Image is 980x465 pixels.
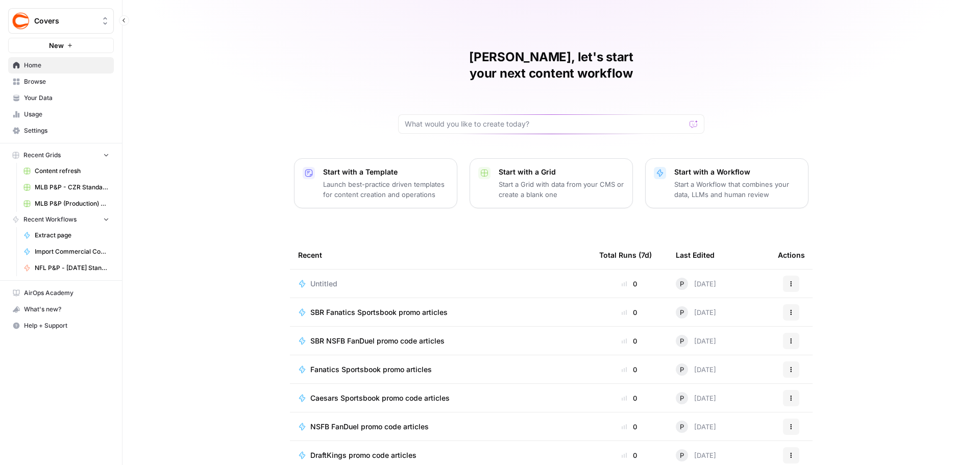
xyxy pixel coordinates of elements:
[19,179,114,195] a: MLB P&P - CZR Standard (Production) Grid (3)
[599,241,652,269] div: Total Runs (7d)
[8,106,114,123] a: Usage
[676,363,716,376] div: [DATE]
[19,195,114,212] a: MLB P&P (Production) Grid (7)
[310,422,429,432] span: NSFB FanDuel promo code articles
[298,336,583,346] a: SBR NSFB FanDuel promo code articles
[35,183,109,192] span: MLB P&P - CZR Standard (Production) Grid (3)
[499,167,624,177] p: Start with a Grid
[298,450,583,460] a: DraftKings promo code articles
[599,307,659,317] div: 0
[310,393,450,403] span: Caesars Sportsbook promo code articles
[24,110,109,119] span: Usage
[298,279,583,289] a: Untitled
[23,215,77,224] span: Recent Workflows
[8,148,114,163] button: Recent Grids
[298,241,583,269] div: Recent
[298,364,583,375] a: Fanatics Sportsbook promo articles
[298,422,583,432] a: NSFB FanDuel promo code articles
[35,166,109,176] span: Content refresh
[34,16,96,26] span: Covers
[19,260,114,276] a: NFL P&P - [DATE] Standard (Production)
[12,12,30,30] img: Covers Logo
[8,57,114,74] a: Home
[19,243,114,260] a: Import Commercial Content
[294,158,457,208] button: Start with a TemplateLaunch best-practice driven templates for content creation and operations
[8,285,114,301] a: AirOps Academy
[599,364,659,375] div: 0
[8,38,114,53] button: New
[24,77,109,86] span: Browse
[676,421,716,433] div: [DATE]
[8,74,114,90] a: Browse
[778,241,805,269] div: Actions
[680,336,684,346] span: P
[310,450,416,460] span: DraftKings promo code articles
[599,336,659,346] div: 0
[676,241,715,269] div: Last Edited
[9,302,113,317] div: What's new?
[398,49,704,82] h1: [PERSON_NAME], let's start your next content workflow
[470,158,633,208] button: Start with a GridStart a Grid with data from your CMS or create a blank one
[680,307,684,317] span: P
[676,449,716,461] div: [DATE]
[674,167,800,177] p: Start with a Workflow
[680,450,684,460] span: P
[19,163,114,179] a: Content refresh
[49,40,64,51] span: New
[24,61,109,70] span: Home
[310,336,445,346] span: SBR NSFB FanDuel promo code articles
[8,301,114,317] button: What's new?
[676,278,716,290] div: [DATE]
[680,393,684,403] span: P
[405,119,685,129] input: What would you like to create today?
[8,212,114,227] button: Recent Workflows
[310,279,337,289] span: Untitled
[23,151,61,160] span: Recent Grids
[499,179,624,200] p: Start a Grid with data from your CMS or create a blank one
[599,450,659,460] div: 0
[35,263,109,273] span: NFL P&P - [DATE] Standard (Production)
[680,279,684,289] span: P
[323,179,449,200] p: Launch best-practice driven templates for content creation and operations
[645,158,808,208] button: Start with a WorkflowStart a Workflow that combines your data, LLMs and human review
[8,317,114,334] button: Help + Support
[24,126,109,135] span: Settings
[19,227,114,243] a: Extract page
[24,288,109,298] span: AirOps Academy
[676,335,716,347] div: [DATE]
[599,422,659,432] div: 0
[24,93,109,103] span: Your Data
[24,321,109,330] span: Help + Support
[676,392,716,404] div: [DATE]
[599,279,659,289] div: 0
[323,167,449,177] p: Start with a Template
[8,90,114,106] a: Your Data
[310,364,432,375] span: Fanatics Sportsbook promo articles
[8,123,114,139] a: Settings
[676,306,716,319] div: [DATE]
[35,199,109,208] span: MLB P&P (Production) Grid (7)
[8,8,114,34] button: Workspace: Covers
[298,307,583,317] a: SBR Fanatics Sportsbook promo articles
[298,393,583,403] a: Caesars Sportsbook promo code articles
[599,393,659,403] div: 0
[35,247,109,256] span: Import Commercial Content
[674,179,800,200] p: Start a Workflow that combines your data, LLMs and human review
[35,231,109,240] span: Extract page
[680,422,684,432] span: P
[310,307,448,317] span: SBR Fanatics Sportsbook promo articles
[680,364,684,375] span: P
